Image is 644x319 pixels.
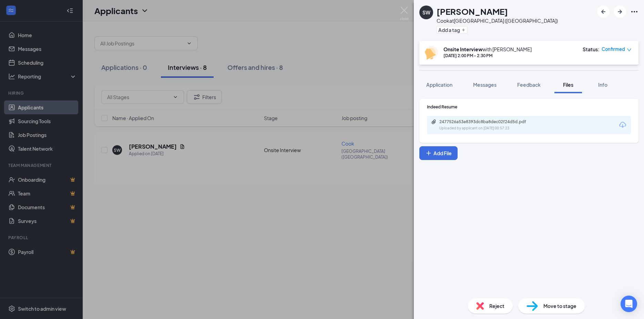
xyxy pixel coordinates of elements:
span: Info [598,82,607,88]
button: Add FilePlus [419,146,458,160]
div: Cook at [GEOGRAPHIC_DATA] ([GEOGRAPHIC_DATA]) [437,17,558,24]
div: [DATE] 2:00 PM - 2:30 PM [443,53,532,59]
button: ArrowRight [614,6,626,18]
svg: ArrowLeftNew [599,8,607,16]
div: Indeed Resume [427,104,631,110]
div: Status : [583,46,600,53]
span: Reject [489,302,504,310]
button: ArrowLeftNew [597,6,610,18]
svg: Ellipses [630,8,638,16]
a: Paperclip2477526a53e8393dc8ba8dec02f24d5d.pdfUploaded by applicant on [DATE] 00:57:23 [431,119,543,131]
span: Move to stage [543,302,576,310]
h1: [PERSON_NAME] [437,6,508,17]
button: PlusAdd a tag [437,26,467,33]
svg: Plus [425,150,432,157]
div: Uploaded by applicant on [DATE] 00:57:23 [439,126,543,131]
svg: Download [619,121,627,129]
svg: ArrowRight [616,8,624,16]
svg: Paperclip [431,119,437,125]
div: 2477526a53e8393dc8ba8dec02f24d5d.pdf [439,119,536,125]
span: Messages [473,82,497,88]
div: with [PERSON_NAME] [443,46,532,53]
span: Feedback [517,82,541,88]
span: down [627,47,632,52]
div: Open Intercom Messenger [621,296,637,312]
b: Onsite Interview [443,46,482,52]
svg: Plus [461,28,466,32]
div: SW [422,9,430,16]
span: Application [426,82,452,88]
span: Confirmed [602,46,625,53]
span: Files [563,82,573,88]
